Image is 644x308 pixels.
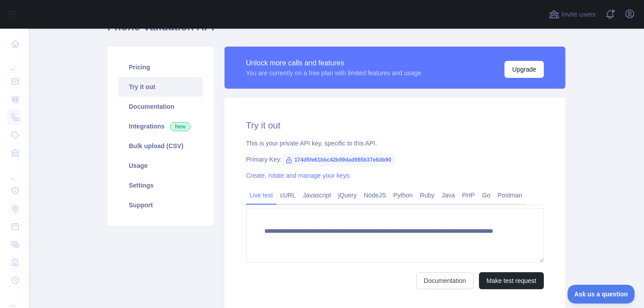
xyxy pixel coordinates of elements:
[494,188,526,202] a: Postman
[416,188,438,202] a: Ruby
[246,139,544,148] div: This is your private API key, specific to this API.
[282,153,395,167] span: 174d5fe61bbc42b99dad985b37e6db90
[246,119,544,132] h2: Try it out
[118,136,203,156] a: Bulk upload (CSV)
[118,156,203,175] a: Usage
[118,116,203,136] a: Integrations New
[479,272,544,289] button: Make test request
[118,97,203,116] a: Documentation
[504,61,544,78] button: Upgrade
[118,77,203,97] a: Try it out
[360,188,390,202] a: NodeJS
[416,272,474,289] a: Documentation
[7,163,21,181] div: ...
[561,9,596,20] span: Invite users
[547,7,597,21] button: Invite users
[246,172,349,179] a: Create, rotate and manage your keys
[118,195,203,215] a: Support
[568,285,635,304] iframe: Toggle Customer Support
[107,20,565,41] h1: Phone Validation API
[276,188,299,202] a: cURL
[390,188,416,202] a: Python
[438,188,459,202] a: Java
[299,188,335,202] a: Javascript
[246,68,421,77] div: You are currently on a free plan with limited features and usage
[246,155,544,164] div: Primary Key:
[118,175,203,195] a: Settings
[458,188,479,202] a: PHP
[7,54,21,72] div: ...
[246,188,276,202] a: Live test
[170,122,191,131] span: New
[118,57,203,77] a: Pricing
[246,58,421,68] div: Unlock more calls and features
[7,290,21,308] div: ...
[335,188,360,202] a: jQuery
[479,188,494,202] a: Go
